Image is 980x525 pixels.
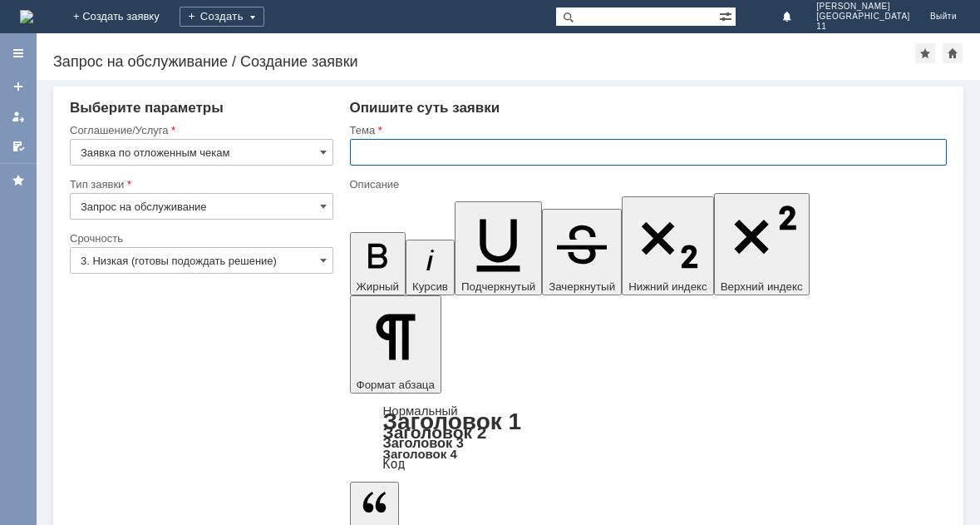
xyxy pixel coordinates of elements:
span: 11 [816,22,910,32]
span: [PERSON_NAME] [816,2,910,12]
span: Курсив [412,280,448,293]
button: Верхний индекс [714,193,810,295]
span: Расширенный поиск [719,7,736,23]
div: Запрос на обслуживание / Создание заявки [53,53,915,70]
div: Сделать домашней страницей [943,43,963,63]
div: Тип заявки [70,179,330,190]
a: Нормальный [383,404,458,418]
a: Создать заявку [5,73,32,100]
button: Подчеркнутый [455,201,542,295]
a: Мои заявки [5,103,32,130]
span: Выберите параметры [70,100,224,116]
a: Перейти на домашнюю страницу [20,10,33,23]
button: Зачеркнутый [542,209,622,295]
span: Опишите суть заявки [350,100,500,116]
span: Нижний индекс [628,280,707,293]
span: Жирный [357,280,400,293]
a: Заголовок 2 [383,423,487,442]
a: Заголовок 1 [383,409,522,434]
img: logo [20,10,33,23]
div: Срочность [70,233,330,244]
div: Создать [180,7,264,27]
a: Заголовок 3 [383,435,464,450]
a: Мои согласования [5,133,32,160]
span: Верхний индекс [721,280,803,293]
div: Описание [350,179,944,190]
button: Нижний индекс [622,196,714,295]
div: Формат абзаца [350,405,948,470]
button: Жирный [350,232,406,295]
span: Подчеркнутый [461,280,535,293]
span: Формат абзаца [357,379,435,391]
button: Курсив [406,240,455,295]
div: Добавить в избранное [915,43,935,63]
span: [GEOGRAPHIC_DATA] [816,12,910,22]
span: Зачеркнутый [549,280,615,293]
div: Соглашение/Услуга [70,125,330,136]
a: Код [383,457,406,472]
button: Формат абзаца [350,295,441,394]
a: Заголовок 4 [383,447,457,461]
div: Тема [350,125,944,136]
